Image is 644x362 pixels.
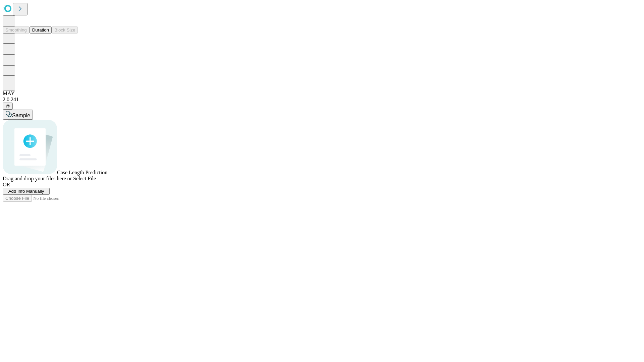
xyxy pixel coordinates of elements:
[3,97,641,103] div: 2.0.241
[73,176,96,181] span: Select File
[3,103,13,110] button: @
[57,170,107,175] span: Case Length Prediction
[3,110,33,120] button: Sample
[3,176,72,181] span: Drag and drop your files here or
[8,189,44,194] span: Add Info Manually
[30,26,52,34] button: Duration
[52,26,78,34] button: Block Size
[12,113,30,118] span: Sample
[3,26,30,34] button: Smoothing
[5,104,10,109] span: @
[3,182,10,187] span: OR
[3,188,50,195] button: Add Info Manually
[3,90,641,97] div: MAY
